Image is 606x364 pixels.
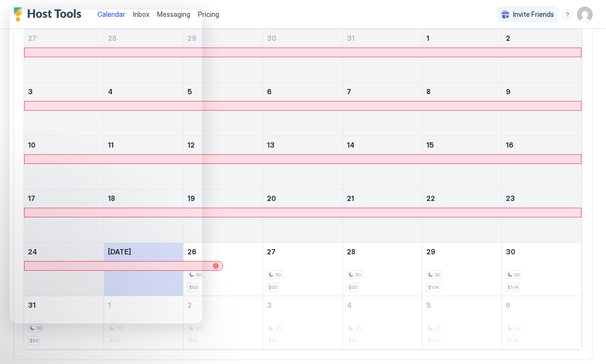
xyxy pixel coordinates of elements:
a: August 30, 2025 [502,243,581,261]
span: Invite Friends [513,10,554,19]
td: August 22, 2025 [422,189,501,242]
span: 13 [267,141,275,149]
td: August 26, 2025 [184,242,263,296]
td: July 30, 2025 [263,29,343,83]
span: 30 [355,272,361,278]
a: August 2, 2025 [502,29,581,47]
a: August 5, 2025 [184,83,263,100]
span: 31 [347,34,355,42]
td: August 16, 2025 [502,136,581,189]
td: September 3, 2025 [263,296,343,349]
span: 27 [267,248,276,256]
a: August 14, 2025 [343,136,422,154]
a: July 30, 2025 [263,29,342,47]
td: August 7, 2025 [343,82,422,136]
div: menu [562,9,573,20]
span: $104 [507,284,518,290]
span: 22 [426,194,435,202]
a: August 26, 2025 [184,243,263,261]
span: 30 [36,325,42,331]
span: 4 [347,301,352,309]
td: September 2, 2025 [184,296,263,349]
span: $93 [348,284,357,290]
td: August 13, 2025 [263,136,343,189]
span: 30 [506,248,515,256]
td: July 29, 2025 [184,29,263,83]
td: August 27, 2025 [263,242,343,296]
a: Host Tools Logo [13,7,86,22]
a: August 28, 2025 [343,243,422,261]
iframe: Intercom live chat [10,331,33,354]
a: August 12, 2025 [184,136,263,154]
a: August 7, 2025 [343,83,422,100]
a: August 8, 2025 [422,83,501,100]
a: August 9, 2025 [502,83,581,100]
a: August 21, 2025 [343,189,422,207]
span: 21 [347,194,354,202]
td: August 21, 2025 [343,189,422,242]
a: Inbox [133,9,149,19]
a: September 5, 2025 [422,296,501,314]
td: August 6, 2025 [263,82,343,136]
span: 30 [275,272,281,278]
a: September 4, 2025 [343,296,422,314]
a: August 29, 2025 [422,243,501,261]
a: Messaging [157,9,190,19]
span: $104 [428,284,439,290]
span: 6 [506,301,511,309]
span: $93 [29,338,38,344]
span: 29 [426,248,435,256]
span: 15 [426,141,434,149]
a: July 31, 2025 [343,29,422,47]
span: 28 [347,248,356,256]
td: August 28, 2025 [343,242,422,296]
a: September 2, 2025 [184,296,263,314]
a: August 6, 2025 [263,83,342,100]
div: User profile [577,7,593,22]
td: August 1, 2025 [422,29,501,83]
td: August 2, 2025 [502,29,581,83]
a: August 1, 2025 [422,29,501,47]
span: 1 [426,34,429,42]
a: August 13, 2025 [263,136,342,154]
td: August 20, 2025 [263,189,343,242]
span: Pricing [198,10,219,19]
a: August 15, 2025 [422,136,501,154]
a: September 3, 2025 [263,296,342,314]
td: August 19, 2025 [184,189,263,242]
td: August 23, 2025 [502,189,581,242]
td: August 5, 2025 [184,82,263,136]
a: Calendar [97,9,125,19]
a: August 19, 2025 [184,189,263,207]
a: August 23, 2025 [502,189,581,207]
td: August 29, 2025 [422,242,501,296]
a: August 20, 2025 [263,189,342,207]
a: September 6, 2025 [502,296,581,314]
span: 30 [514,272,520,278]
span: 30 [435,272,440,278]
span: 7 [347,88,351,96]
td: August 30, 2025 [502,242,581,296]
td: August 12, 2025 [184,136,263,189]
iframe: Intercom live chat [10,10,202,324]
a: August 27, 2025 [263,243,342,261]
td: August 15, 2025 [422,136,501,189]
td: August 14, 2025 [343,136,422,189]
span: 23 [506,194,515,202]
span: $93 [268,284,277,290]
td: August 8, 2025 [422,82,501,136]
td: September 4, 2025 [343,296,422,349]
span: 20 [267,194,276,202]
a: July 29, 2025 [184,29,263,47]
span: 5 [426,301,431,309]
a: August 16, 2025 [502,136,581,154]
span: 14 [347,141,355,149]
td: July 31, 2025 [343,29,422,83]
span: 16 [506,141,514,149]
span: 2 [506,34,510,42]
td: September 6, 2025 [502,296,581,349]
span: 3 [267,301,272,309]
td: September 5, 2025 [422,296,501,349]
span: 30 [267,34,277,42]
